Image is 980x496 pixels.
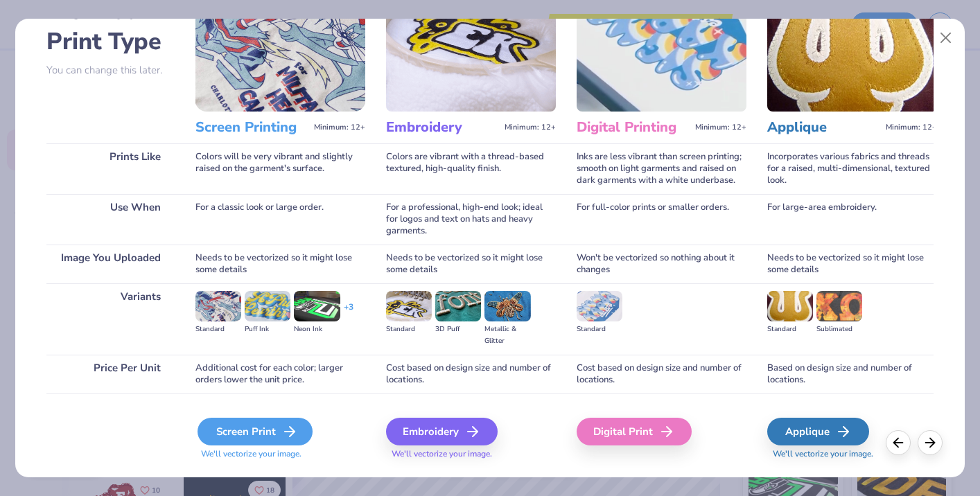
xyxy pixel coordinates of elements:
img: Standard [577,291,622,321]
div: For large-area embroidery. [767,194,937,245]
span: Minimum: 12+ [886,123,937,132]
div: Cost based on design size and number of locations. [577,355,746,393]
img: Puff Ink [245,291,290,321]
button: Close [933,25,959,51]
img: 3D Puff [435,291,481,321]
img: Standard [767,291,813,321]
div: Puff Ink [245,324,290,335]
h3: Digital Printing [577,118,690,136]
div: Sublimated [816,324,862,335]
span: Minimum: 12+ [505,123,556,132]
div: Incorporates various fabrics and threads for a raised, multi-dimensional, textured look. [767,143,937,194]
div: Standard [577,324,622,335]
div: Metallic & Glitter [484,324,530,347]
span: We'll vectorize your image. [767,448,937,460]
h3: Embroidery [386,118,499,136]
div: Needs to be vectorized so it might lose some details [195,245,365,283]
div: Colors are vibrant with a thread-based textured, high-quality finish. [386,143,556,194]
img: Standard [195,291,241,321]
img: Neon Ink [294,291,340,321]
div: Needs to be vectorized so it might lose some details [767,245,937,283]
div: Embroidery [386,418,498,445]
div: Prints Like [46,143,175,194]
span: Minimum: 12+ [314,123,365,132]
div: Additional cost for each color; larger orders lower the unit price. [195,355,365,393]
div: Image You Uploaded [46,245,175,283]
div: Digital Print [577,418,692,445]
span: We'll vectorize your image. [386,448,556,460]
div: Based on design size and number of locations. [767,355,937,393]
div: Cost based on design size and number of locations. [386,355,556,393]
img: Metallic & Glitter [484,291,530,321]
div: For a classic look or large order. [195,194,365,245]
div: Won't be vectorized so nothing about it changes [577,245,746,283]
div: Screen Print [198,418,313,445]
div: Standard [195,324,241,335]
div: Standard [767,324,813,335]
div: Price Per Unit [46,355,175,393]
h3: Applique [767,118,880,136]
div: Variants [46,283,175,355]
div: 3D Puff [435,324,481,335]
div: For full-color prints or smaller orders. [577,194,746,245]
div: Inks are less vibrant than screen printing; smooth on light garments and raised on dark garments ... [577,143,746,194]
span: We'll vectorize your image. [195,448,365,460]
div: Use When [46,194,175,245]
img: Standard [386,291,432,321]
div: For a professional, high-end look; ideal for logos and text on hats and heavy garments. [386,194,556,245]
h3: Screen Printing [195,118,308,136]
div: Colors will be very vibrant and slightly raised on the garment's surface. [195,143,365,194]
div: + 3 [344,301,353,325]
div: Neon Ink [294,324,340,335]
div: Applique [767,418,869,445]
img: Sublimated [816,291,862,321]
div: Standard [386,324,432,335]
div: Needs to be vectorized so it might lose some details [386,245,556,283]
p: You can change this later. [46,64,175,76]
span: Minimum: 12+ [695,123,746,132]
